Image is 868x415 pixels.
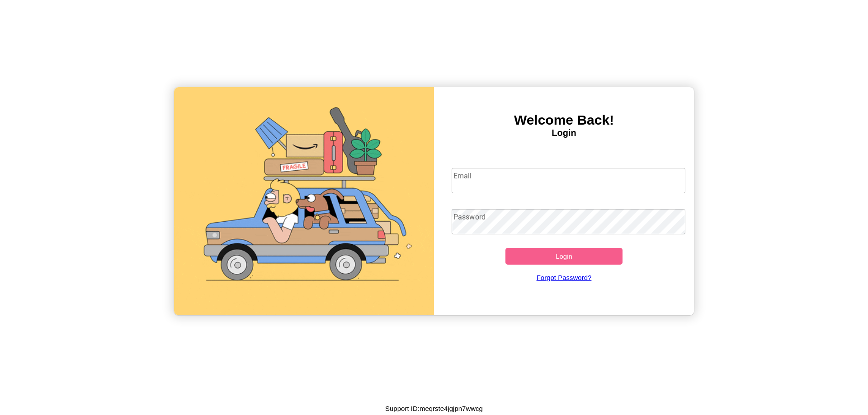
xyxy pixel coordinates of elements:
[505,248,623,265] button: Login
[434,112,694,128] h3: Welcome Back!
[447,265,681,290] a: Forgot Password?
[385,402,483,415] p: Support ID: meqrste4jgjpn7wwcg
[174,87,434,315] img: gif
[434,128,694,138] h4: Login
